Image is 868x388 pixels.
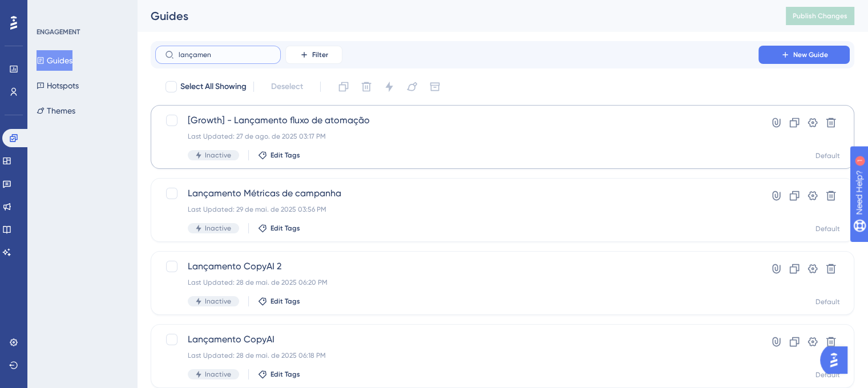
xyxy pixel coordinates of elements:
[188,205,726,214] div: Last Updated: 29 de mai. de 2025 03:56 PM
[815,151,840,160] div: Default
[312,50,328,59] span: Filter
[271,297,300,306] span: Edit Tags
[786,7,854,25] button: Publish Changes
[271,370,300,379] span: Edit Tags
[37,27,80,37] div: ENGAGEMENT
[261,76,313,97] button: Deselect
[820,343,854,377] iframe: UserGuiding AI Assistant Launcher
[258,297,300,306] button: Edit Tags
[815,370,840,379] div: Default
[151,8,757,24] div: Guides
[258,370,300,379] button: Edit Tags
[815,297,840,306] div: Default
[205,224,231,233] span: Inactive
[271,151,300,160] span: Edit Tags
[37,50,72,71] button: Guides
[188,333,726,346] span: Lançamento CopyAI
[188,114,726,127] span: [Growth] - Lançamento fluxo de atomação
[205,151,231,160] span: Inactive
[37,100,75,121] button: Themes
[27,3,71,17] span: Need Help?
[793,50,828,59] span: New Guide
[285,46,342,64] button: Filter
[188,260,726,273] span: Lançamento CopyAI 2
[37,75,79,96] button: Hotspots
[258,224,300,233] button: Edit Tags
[188,278,726,287] div: Last Updated: 28 de mai. de 2025 06:20 PM
[205,297,231,306] span: Inactive
[205,370,231,379] span: Inactive
[79,6,83,15] div: 1
[179,51,271,59] input: Search
[180,80,247,94] span: Select All Showing
[758,46,850,64] button: New Guide
[793,11,847,21] span: Publish Changes
[188,187,726,200] span: Lançamento Métricas de campanha
[188,132,726,141] div: Last Updated: 27 de ago. de 2025 03:17 PM
[258,151,300,160] button: Edit Tags
[271,80,303,94] span: Deselect
[815,224,840,233] div: Default
[271,224,300,233] span: Edit Tags
[188,351,726,360] div: Last Updated: 28 de mai. de 2025 06:18 PM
